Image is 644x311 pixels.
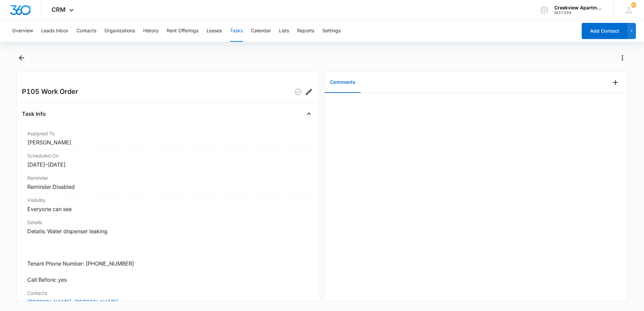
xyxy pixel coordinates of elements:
div: Contacts[PERSON_NAME], [PERSON_NAME] [22,287,314,309]
dt: Assigned To [27,130,309,137]
dd: Everyone can see [27,205,309,213]
button: Tasks [230,20,243,42]
dt: Visibility [27,197,309,204]
span: 207 [631,2,636,8]
div: Assigned To[PERSON_NAME] [22,127,314,149]
h2: P105 Work Order [22,87,78,97]
a: [PERSON_NAME], [PERSON_NAME] [27,299,118,305]
button: Leases [206,20,222,42]
dt: Scheduled On [27,152,309,159]
div: notifications count [631,2,636,8]
div: Scheduled On[DATE]–[DATE] [22,149,314,172]
button: Edit [303,87,314,97]
button: Settings [322,20,341,42]
div: ReminderReminder Disabled [22,172,314,194]
dd: Details: Water dispenser leaking Tenant Phone Number: [PHONE_NUMBER] Call Before: yes [27,227,309,284]
button: Comments [325,72,361,93]
button: Contacts [76,20,96,42]
button: Leads Inbox [41,20,68,42]
button: Add Comment [610,77,621,88]
dd: Reminder Disabled [27,183,309,191]
span: CRM [52,6,66,13]
dt: Reminder [27,174,309,181]
dd: [PERSON_NAME] [27,138,309,146]
h4: Task Info [22,110,46,118]
button: Actions [617,53,628,63]
button: Close [303,108,314,119]
button: Calendar [251,20,271,42]
button: Add Contact [582,23,627,39]
button: Overview [12,20,33,42]
div: DetailsDetails: Water dispenser leaking Tenant Phone Number: [PHONE_NUMBER] Call Before: yes [22,216,314,287]
button: Lists [279,20,289,42]
dt: Details [27,219,309,226]
button: Organizations [104,20,135,42]
dd: [DATE] – [DATE] [27,161,309,169]
button: History [143,20,159,42]
button: Back [16,53,27,63]
button: Rent Offerings [167,20,198,42]
div: account id [554,10,604,15]
div: account name [554,5,604,10]
div: VisibilityEveryone can see [22,194,314,216]
dt: Contacts [27,289,309,297]
button: Reports [297,20,314,42]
